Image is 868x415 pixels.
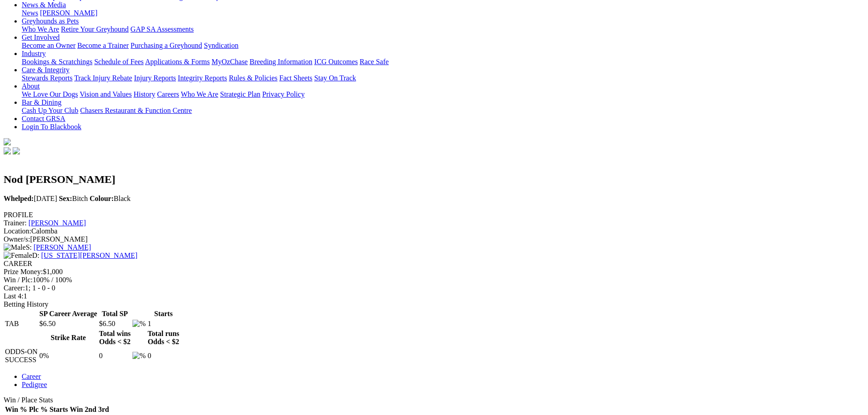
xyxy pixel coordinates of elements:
b: Whelped: [4,195,34,202]
a: News & Media [22,1,66,9]
span: Owner/s: [4,235,30,243]
div: Bar & Dining [22,107,864,115]
img: Female [4,252,32,260]
a: Injury Reports [134,74,176,82]
img: facebook.svg [4,147,11,154]
img: Male [4,243,26,252]
a: Integrity Reports [178,74,227,82]
th: Total wins Odds < $2 [99,329,131,346]
span: Location: [4,227,31,235]
th: Starts [49,405,68,414]
th: Starts [147,309,179,318]
a: Career [22,373,41,380]
td: TAB [5,319,38,328]
a: Bar & Dining [22,98,61,106]
a: Get Involved [22,33,60,41]
span: Win / Plc: [4,276,33,284]
div: Industry [22,58,864,66]
th: Win [69,405,83,414]
a: [PERSON_NAME] [28,219,86,227]
img: % [132,320,146,328]
div: Greyhounds as Pets [22,25,864,33]
span: D: [4,252,39,259]
a: Stewards Reports [22,74,72,82]
b: Sex: [59,195,72,202]
td: 0% [39,347,98,364]
a: Login To Blackbook [22,123,81,131]
img: logo-grsa-white.png [4,138,11,145]
td: $6.50 [99,319,131,328]
a: Retire Your Greyhound [61,25,129,33]
a: Care & Integrity [22,66,70,74]
a: Purchasing a Greyhound [131,42,202,49]
div: 1 [4,292,864,300]
th: 2nd [84,405,97,414]
td: ODDS-ON SUCCESS [5,347,38,364]
a: Vision and Values [80,90,132,98]
th: 3rd [98,405,109,414]
a: Become a Trainer [77,42,129,49]
div: 100% / 100% [4,276,864,284]
span: [DATE] [4,195,57,202]
a: Rules & Policies [229,74,278,82]
th: Win % [5,405,28,414]
th: Strike Rate [39,329,98,346]
td: 1 [147,319,179,328]
div: Get Involved [22,42,864,50]
div: Care & Integrity [22,74,864,82]
a: Fact Sheets [279,74,312,82]
a: Applications & Forms [145,58,210,65]
div: News & Media [22,9,864,17]
h2: Nod [PERSON_NAME] [4,173,864,186]
div: Calomba [4,227,864,235]
td: 0 [147,347,179,364]
th: SP Career Average [39,309,98,318]
a: Become an Owner [22,42,75,49]
span: Career: [4,284,25,292]
a: History [133,90,155,98]
a: [PERSON_NAME] [40,9,97,17]
a: Strategic Plan [220,90,260,98]
a: [US_STATE][PERSON_NAME] [41,252,137,259]
a: Race Safe [359,58,388,65]
a: Stay On Track [314,74,356,82]
img: twitter.svg [13,147,20,154]
th: Total SP [99,309,131,318]
a: MyOzChase [212,58,248,65]
a: Bookings & Scratchings [22,58,92,65]
div: PROFILE [4,211,864,219]
th: Total runs Odds < $2 [147,329,179,346]
a: We Love Our Dogs [22,90,78,98]
a: Syndication [204,42,238,49]
a: Track Injury Rebate [74,74,132,82]
div: 1; 1 - 0 - 0 [4,284,864,292]
div: Win / Place Stats [4,396,864,404]
img: % [132,352,146,360]
div: About [22,90,864,98]
span: Last 4: [4,292,24,300]
th: Plc % [28,405,48,414]
a: Breeding Information [250,58,312,65]
span: Prize Money: [4,268,43,275]
td: $6.50 [39,319,98,328]
div: CAREER [4,260,864,268]
a: GAP SA Assessments [131,25,194,33]
a: Greyhounds as Pets [22,17,79,25]
div: [PERSON_NAME] [4,235,864,243]
span: Trainer: [4,219,27,227]
a: Industry [22,50,46,57]
a: Cash Up Your Club [22,107,78,114]
a: Contact GRSA [22,115,65,122]
div: $1,000 [4,268,864,276]
a: Who We Are [22,25,59,33]
span: Bitch [59,195,88,202]
a: ICG Outcomes [314,58,358,65]
a: Careers [157,90,179,98]
span: Black [90,195,131,202]
a: [PERSON_NAME] [33,243,91,251]
a: About [22,82,40,90]
a: Schedule of Fees [94,58,143,65]
a: Pedigree [22,381,47,388]
a: Who We Are [181,90,218,98]
a: Privacy Policy [262,90,305,98]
